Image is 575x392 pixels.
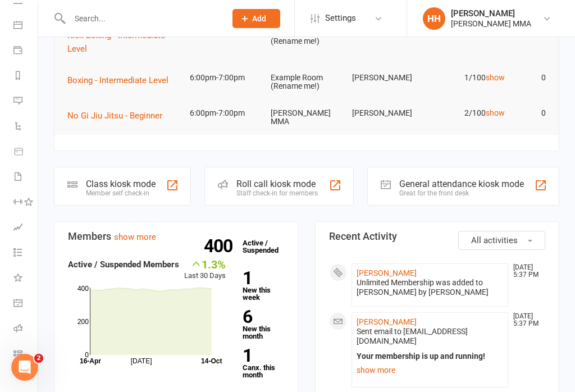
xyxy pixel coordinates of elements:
a: General attendance kiosk mode [13,291,39,317]
a: 400Active / Suspended [237,231,286,262]
div: Last 30 Days [184,258,226,282]
strong: 1 [243,270,280,286]
span: Sent email to [EMAIL_ADDRESS][DOMAIN_NAME] [357,327,468,345]
td: Example Room (Rename me!) [266,20,347,55]
span: Boxing - Intermediate Level [67,75,168,85]
a: Assessments [13,216,39,241]
div: [PERSON_NAME] MMA [451,19,531,29]
div: Class kiosk mode [86,179,156,189]
a: [PERSON_NAME] [357,317,417,326]
div: Unlimited Membership was added to [PERSON_NAME] by [PERSON_NAME] [357,278,503,297]
div: Roll call kiosk mode [236,179,318,189]
div: HH [423,7,445,30]
span: Kick Boxing - Intermediate Level [67,30,165,54]
td: [PERSON_NAME] [347,100,428,126]
div: [PERSON_NAME] [451,8,531,19]
span: 2 [34,354,43,363]
div: Member self check-in [86,189,156,197]
button: All activities [458,231,545,250]
td: [PERSON_NAME] MMA [266,100,347,135]
div: Great for the front desk [399,189,524,197]
a: show [486,73,505,82]
a: What's New [13,266,39,291]
span: Add [252,14,266,23]
time: [DATE] 5:37 PM [508,264,545,279]
strong: 400 [204,238,237,254]
div: General attendance kiosk mode [399,179,524,189]
h3: Members [68,231,284,242]
div: Your membership is up and running! [357,352,503,361]
button: No Gi Jiu Jitsu - Beginner [67,109,170,122]
span: Settings [325,6,356,31]
td: [PERSON_NAME] [347,65,428,91]
strong: 6 [243,308,280,325]
a: Reports [13,64,39,89]
a: Calendar [13,13,39,39]
td: 0 [510,65,550,91]
td: 2/100 [428,100,510,126]
a: Roll call kiosk mode [13,317,39,342]
div: Staff check-in for members [236,189,318,197]
td: 6:00pm-7:00pm [185,65,266,91]
a: 1Canx. this month [243,347,284,379]
a: show more [357,362,503,378]
span: No Gi Jiu Jitsu - Beginner [67,111,162,121]
time: [DATE] 5:37 PM [508,313,545,327]
a: show more [114,232,156,242]
a: 6New this month [243,308,284,340]
td: Example Room (Rename me!) [266,65,347,100]
td: 1/100 [428,65,510,91]
strong: Active / Suspended Members [68,259,179,270]
button: Boxing - Intermediate Level [67,74,176,87]
span: All activities [471,235,518,245]
a: Class kiosk mode [13,342,39,367]
input: Search... [66,11,218,26]
button: Add [232,9,280,28]
div: 1.3% [184,258,226,270]
a: Product Sales [13,140,39,165]
td: 6:00pm-7:00pm [185,100,266,126]
h3: Recent Activity [329,231,545,242]
a: Payments [13,39,39,64]
td: 0 [510,100,550,126]
a: [PERSON_NAME] [357,268,417,277]
strong: 1 [243,347,280,364]
iframe: Intercom live chat [11,354,38,381]
button: Kick Boxing - Intermediate Level [67,29,180,56]
a: show [486,108,505,117]
a: 1New this week [243,270,284,301]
